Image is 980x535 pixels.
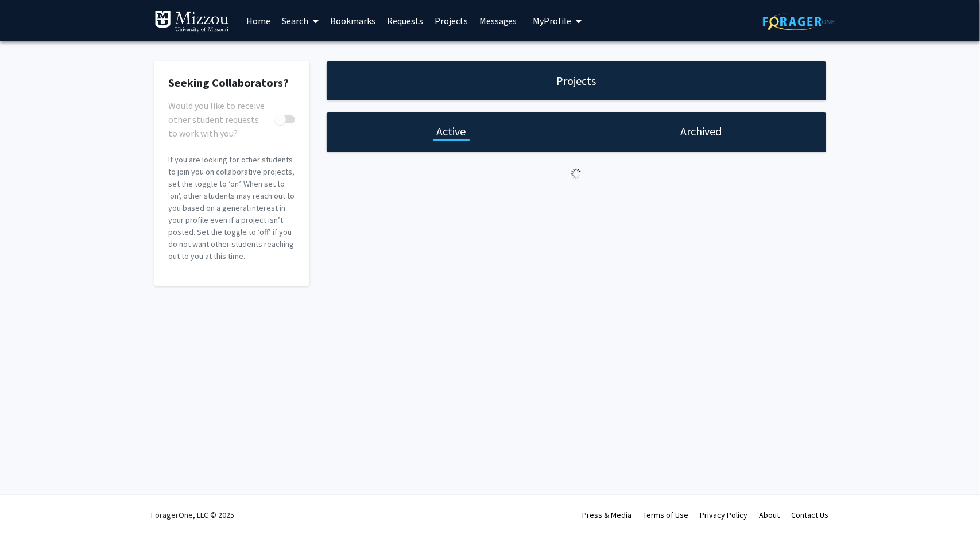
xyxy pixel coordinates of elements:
[763,13,835,30] img: ForagerOne Logo
[583,510,632,520] a: Press & Media
[152,495,235,535] div: ForagerOne, LLC © 2025
[474,1,523,41] a: Messages
[437,123,466,139] h1: Active
[154,10,229,33] img: University of Missouri Logo
[9,483,49,526] iframe: Chat
[644,510,689,520] a: Terms of Use
[760,510,780,520] a: About
[533,15,572,26] span: My Profile
[429,1,474,41] a: Projects
[241,1,276,41] a: Home
[566,164,586,184] img: Loading
[169,99,270,140] span: Would you like to receive other student requests to work with you?
[169,154,295,262] p: If you are looking for other students to join you on collaborative projects, set the toggle to ‘o...
[276,1,324,41] a: Search
[556,73,596,89] h1: Projects
[169,76,295,90] h2: Seeking Collaborators?
[324,1,381,41] a: Bookmarks
[381,1,429,41] a: Requests
[680,123,722,139] h1: Archived
[700,510,748,520] a: Privacy Policy
[792,510,829,520] a: Contact Us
